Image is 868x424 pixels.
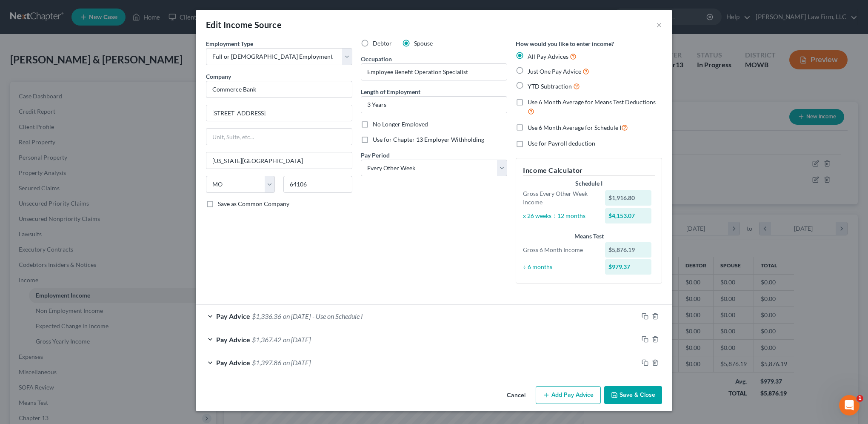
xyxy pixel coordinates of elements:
span: Company [206,73,231,80]
span: Pay Advice [216,312,250,320]
span: Spouse [414,40,433,47]
div: $5,876.19 [605,242,652,258]
h5: Income Calculator [523,165,655,176]
span: Employment Type [206,40,253,47]
span: $1,397.86 [252,358,281,367]
input: Unit, Suite, etc... [206,129,352,145]
div: Schedule I [523,179,655,188]
div: $979.37 [605,259,652,275]
span: Use for Chapter 13 Employer Withholding [373,136,484,143]
span: Use for Payroll deduction [528,140,595,147]
span: Pay Advice [216,358,250,367]
div: $1,916.80 [605,190,652,206]
span: All Pay Advices [528,53,568,60]
div: Means Test [523,232,655,241]
div: Gross Every Other Week Income [519,189,601,206]
span: Use 6 Month Average for Means Test Deductions [528,98,656,106]
span: on [DATE] [283,312,311,320]
input: -- [361,64,507,80]
span: No Longer Employed [373,120,428,128]
span: Pay Period [361,152,390,159]
span: $1,367.42 [252,335,281,344]
button: × [656,20,662,30]
iframe: Intercom live chat [839,395,859,415]
span: - Use on Schedule I [312,312,363,320]
label: How would you like to enter income? [516,39,614,48]
span: YTD Subtraction [528,83,572,90]
label: Length of Employment [361,87,420,96]
span: Use 6 Month Average for Schedule I [528,124,621,131]
span: Debtor [373,40,392,47]
span: Save as Common Company [218,200,289,207]
div: Edit Income Source [206,19,282,31]
div: ÷ 6 months [519,263,601,271]
div: $4,153.07 [605,208,652,223]
span: on [DATE] [283,358,311,367]
div: Gross 6 Month Income [519,246,601,254]
input: Enter zip... [283,176,352,193]
span: $1,336.36 [252,312,281,320]
input: Enter city... [206,152,352,169]
button: Save & Close [604,386,662,404]
label: Occupation [361,54,392,63]
span: Just One Pay Advice [528,68,581,75]
span: on [DATE] [283,335,311,344]
input: Enter address... [206,105,352,121]
button: Cancel [500,387,532,404]
input: Search company by name... [206,81,352,98]
button: Add Pay Advice [536,386,601,404]
input: ex: 2 years [361,97,507,113]
span: 1 [857,395,863,402]
span: Pay Advice [216,335,250,344]
div: x 26 weeks ÷ 12 months [519,212,601,220]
